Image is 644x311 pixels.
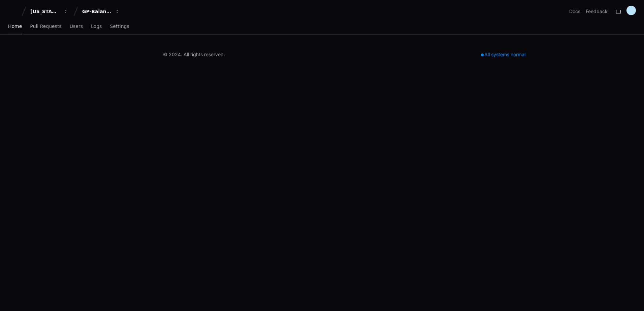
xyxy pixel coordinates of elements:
[8,24,22,28] span: Home
[82,8,111,15] div: GP-Balancing
[70,24,83,28] span: Users
[586,8,608,15] button: Feedback
[8,19,22,34] a: Home
[163,51,225,58] div: © 2024. All rights reserved.
[569,8,580,15] a: Docs
[110,19,129,34] a: Settings
[30,24,61,28] span: Pull Requests
[30,8,59,15] div: [US_STATE] Pacific
[30,19,61,34] a: Pull Requests
[79,5,123,18] button: GP-Balancing
[91,19,102,34] a: Logs
[28,5,71,18] button: [US_STATE] Pacific
[70,19,83,34] a: Users
[110,24,129,28] span: Settings
[91,24,102,28] span: Logs
[477,50,529,59] div: All systems normal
